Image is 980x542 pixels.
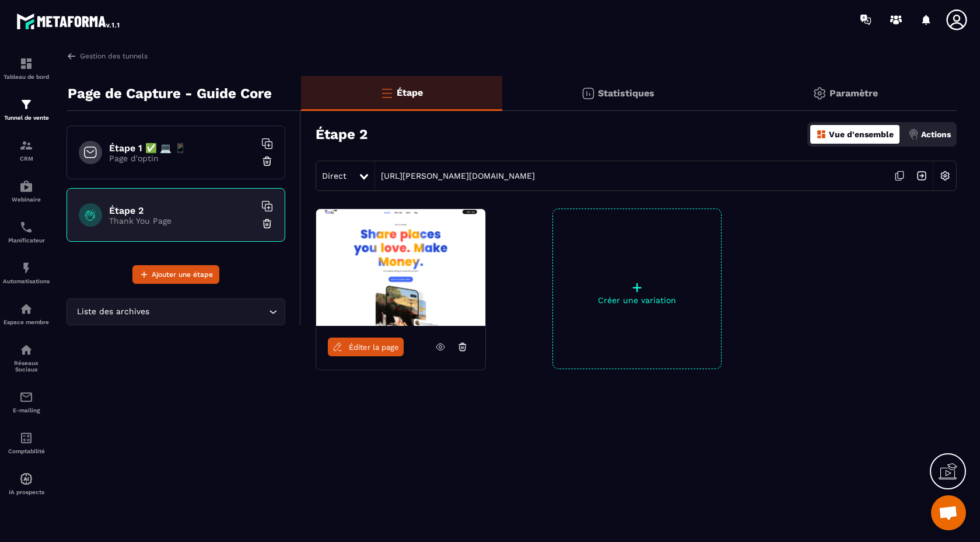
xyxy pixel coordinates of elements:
[3,130,50,171] a: formationformationCRM
[152,305,266,318] input: Search for option
[16,11,121,32] img: logo
[132,265,219,284] button: Ajouter une étape
[3,211,50,252] a: schedulerschedulerPlanificateur
[261,155,273,167] img: trash
[19,431,33,445] img: accountant
[3,360,50,373] p: Réseaux Sociaux
[829,130,894,139] p: Vue d'ensemble
[3,489,50,495] p: IA prospects
[152,269,213,280] span: Ajouter une étape
[66,298,285,325] div: Search for option
[19,261,33,275] img: automations
[316,126,367,143] h3: Étape 2
[3,155,50,162] p: CRM
[109,205,255,216] h6: Étape 2
[328,338,404,356] a: Éditer la page
[66,51,148,61] a: Gestion des tunnels
[3,334,50,381] a: social-networksocial-networkRéseaux Sociaux
[3,74,50,80] p: Tableau de bord
[553,296,721,305] p: Créer une variation
[3,48,50,89] a: formationformationTableau de bord
[911,165,933,187] img: arrow-next.bcc2205e.svg
[3,171,50,211] a: automationsautomationsWebinaire
[19,138,33,152] img: formation
[380,86,394,100] img: bars-o.4a397970.svg
[3,278,50,284] p: Automatisations
[3,293,50,334] a: automationsautomationsEspace membre
[921,130,951,139] p: Actions
[3,448,50,454] p: Comptabilité
[19,220,33,234] img: scheduler
[19,390,33,404] img: email
[68,82,272,105] p: Page de Capture - Guide Core
[109,216,255,225] p: Thank You Page
[908,129,919,140] img: actions.d6e523a2.png
[3,381,50,422] a: emailemailE-mailing
[3,114,50,121] p: Tunnel de vente
[397,87,423,98] p: Étape
[349,343,399,352] span: Éditer la page
[19,472,33,486] img: automations
[109,154,255,163] p: Page d'optin
[581,86,595,100] img: stats.20deebd0.svg
[829,88,878,99] p: Paramètre
[3,407,50,414] p: E-mailing
[3,196,50,203] p: Webinaire
[109,143,255,154] h6: Étape 1 ✅ 💻 📱
[3,319,50,325] p: Espace membre
[19,343,33,357] img: social-network
[66,51,77,61] img: arrow
[3,89,50,130] a: formationformationTunnel de vente
[3,237,50,244] p: Planificateur
[19,302,33,316] img: automations
[375,171,535,180] a: [URL][PERSON_NAME][DOMAIN_NAME]
[316,209,485,326] img: image
[598,88,654,99] p: Statistiques
[934,165,956,187] img: setting-w.858f3a88.svg
[813,86,827,100] img: setting-gr.5f69749f.svg
[19,57,33,71] img: formation
[553,279,721,296] p: +
[931,495,966,530] a: Ouvrir le chat
[19,179,33,193] img: automations
[3,422,50,463] a: accountantaccountantComptabilité
[19,98,33,112] img: formation
[816,129,827,140] img: dashboard-orange.40269519.svg
[74,305,152,318] span: Liste des archives
[3,252,50,293] a: automationsautomationsAutomatisations
[261,218,273,230] img: trash
[322,171,346,180] span: Direct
